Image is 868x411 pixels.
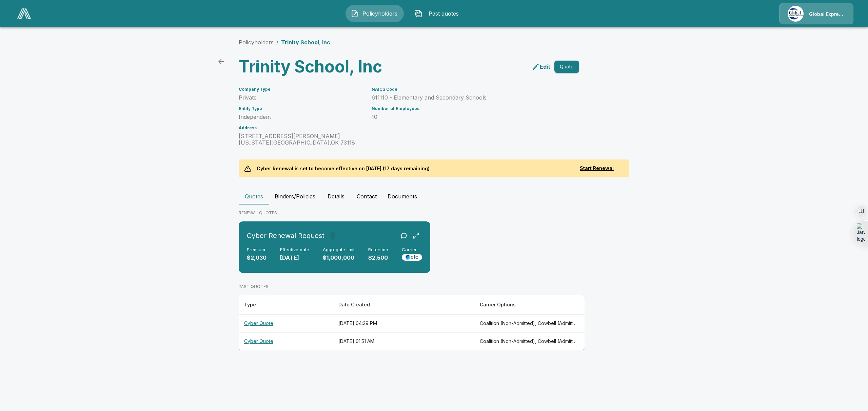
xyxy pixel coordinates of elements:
[239,126,363,130] h6: Address
[372,106,563,111] h6: Number of Employees
[346,5,404,22] button: Policyholders IconPolicyholders
[530,61,552,72] a: edit
[474,295,585,315] th: Carrier Options
[333,314,474,332] th: [DATE] 04:29 PM
[425,9,462,18] span: Past quotes
[214,55,228,68] a: back
[323,254,355,262] p: $1,000,000
[779,3,853,24] a: Agency IconGlobal Express Underwriters
[372,87,563,92] h6: NAICS Code
[372,94,563,101] p: 611110 - Elementary and Secondary Schools
[276,38,278,46] li: /
[368,254,388,262] p: $2,500
[239,87,363,92] h6: Company Type
[239,38,330,46] nav: breadcrumb
[554,61,579,73] button: Quote
[382,188,422,204] button: Documents
[239,284,585,290] p: PAST QUOTES
[239,314,333,332] th: Cyber Quote
[239,39,274,46] a: Policyholders
[474,314,585,332] th: Coalition (Non-Admitted), Cowbell (Admitted), Cowbell (Non-Admitted), CFC (Admitted), Tokio Marin...
[239,106,363,111] h6: Entity Type
[239,332,333,350] th: Cyber Quote
[239,57,406,76] h3: Trinity School, Inc
[239,188,269,204] button: Quotes
[333,295,474,315] th: Date Created
[239,133,363,146] p: [STREET_ADDRESS][PERSON_NAME] [US_STATE][GEOGRAPHIC_DATA] , OK 73118
[414,9,422,18] img: Past quotes Icon
[251,159,435,177] p: Cyber Renewal is set to become effective on [DATE] (17 days remaining)
[474,332,585,350] th: Coalition (Non-Admitted), Cowbell (Admitted), Cowbell (Non-Admitted), Tokio Marine TMHCC (Non-Adm...
[239,188,629,204] div: policyholder tabs
[239,94,363,101] p: Private
[788,6,804,22] img: Agency Icon
[239,114,363,120] p: Independent
[239,295,585,350] table: responsive table
[361,9,399,18] span: Policyholders
[372,114,563,120] p: 10
[281,38,330,46] p: Trinity School, Inc
[409,5,468,22] button: Past quotes IconPast quotes
[368,247,388,253] h6: Retention
[239,295,333,315] th: Type
[269,188,321,204] button: Binders/Policies
[280,254,309,262] p: [DATE]
[247,247,267,253] h6: Premium
[402,247,422,253] h6: Carrier
[280,247,309,253] h6: Effective date
[321,188,351,204] button: Details
[351,188,382,204] button: Contact
[333,332,474,350] th: [DATE] 01:51 AM
[247,254,267,262] p: $2,030
[809,11,845,18] p: Global Express Underwriters
[351,9,359,18] img: Policyholders Icon
[239,210,629,216] p: RENEWAL QUOTES
[540,63,550,71] p: Edit
[17,8,31,19] img: AA Logo
[247,230,324,241] h6: Cyber Renewal Request
[402,254,422,261] img: Carrier
[323,247,355,253] h6: Aggregate limit
[570,162,624,175] button: Start Renewal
